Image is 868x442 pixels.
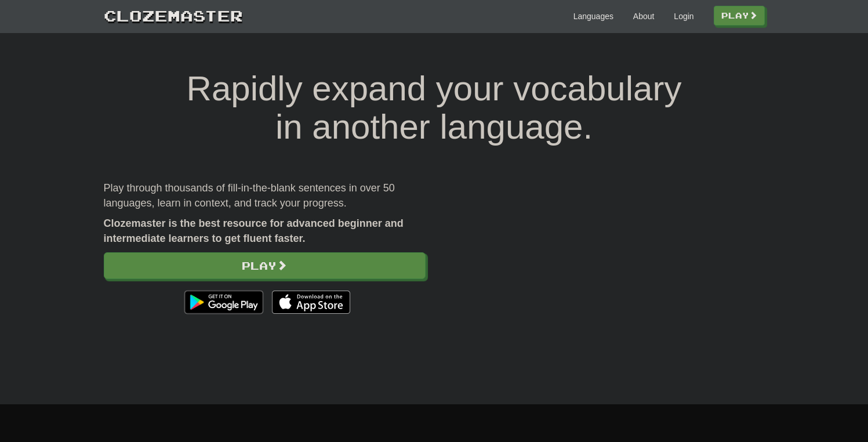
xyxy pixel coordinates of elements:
[272,291,350,314] img: Download_on_the_App_Store_Badge_US-UK_135x40-25178aeef6eb6b83b96f5f2d004eda3bffbb37122de64afbaef7...
[714,6,765,26] a: Play
[674,10,693,22] a: Login
[179,285,268,320] img: Get it on Google Play
[104,252,426,279] a: Play
[104,181,426,211] p: Play through thousands of fill-in-the-blank sentences in over 50 languages, learn in context, and...
[573,10,613,22] a: Languages
[104,218,404,244] strong: Clozemaster is the best resource for advanced beginner and intermediate learners to get fluent fa...
[633,10,655,22] a: About
[104,5,243,26] a: Clozemaster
